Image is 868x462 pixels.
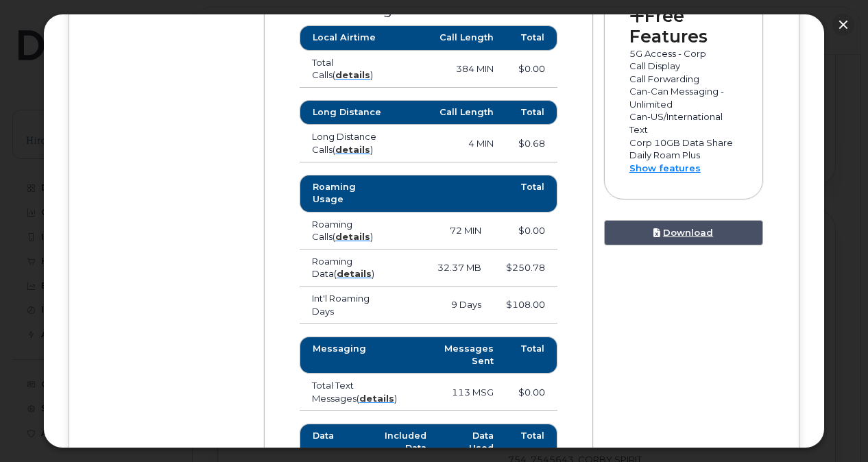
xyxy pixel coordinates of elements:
[494,287,557,324] td: $108.00
[300,374,409,411] td: Total Text Messages
[506,424,557,461] th: Total
[300,337,409,374] th: Messaging
[439,424,506,461] th: Data Used
[357,393,397,404] span: ( )
[372,424,439,461] th: Included Data
[300,287,401,324] td: Int'l Roaming Days
[506,374,557,411] td: $0.00
[359,393,394,404] a: details
[409,337,506,374] th: Messages Sent
[300,424,372,461] th: Data
[401,287,494,324] td: 9 Days
[409,374,506,411] td: 113 MSG
[506,337,557,374] th: Total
